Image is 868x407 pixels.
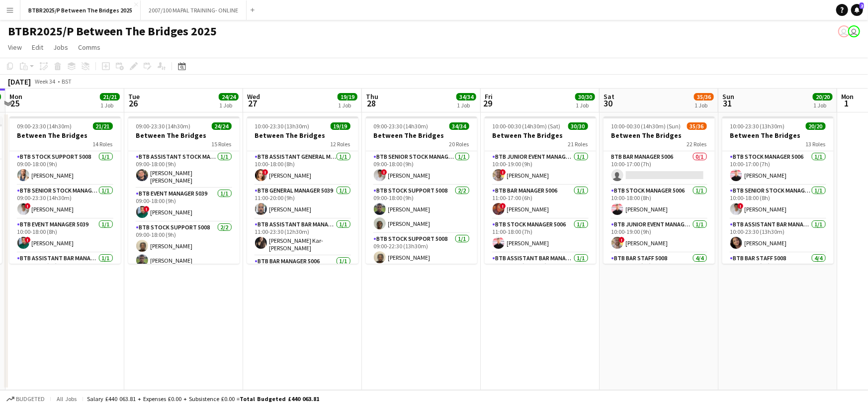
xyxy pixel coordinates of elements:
[838,25,850,37] app-user-avatar: Amy Cane
[16,396,45,403] span: Budgeted
[32,43,43,52] span: Edit
[851,4,863,16] a: 2
[28,41,47,54] a: Edit
[8,43,22,52] span: View
[87,395,319,403] div: Salary £440 063.81 + Expenses £0.00 + Subsistence £0.00 =
[860,2,864,9] span: 2
[53,43,68,52] span: Jobs
[78,43,100,52] span: Comms
[848,25,860,37] app-user-avatar: Amy Cane
[62,78,72,85] div: BST
[49,41,72,54] a: Jobs
[8,77,31,87] div: [DATE]
[141,0,247,20] button: 2007/100 MAPAL TRAINING- ONLINE
[240,395,319,403] span: Total Budgeted £440 063.81
[74,41,104,54] a: Comms
[55,395,79,403] span: All jobs
[4,41,26,54] a: View
[5,394,46,405] button: Budgeted
[8,24,217,39] h1: BTBR2025/P Between The Bridges 2025
[20,0,141,20] button: BTBR2025/P Between The Bridges 2025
